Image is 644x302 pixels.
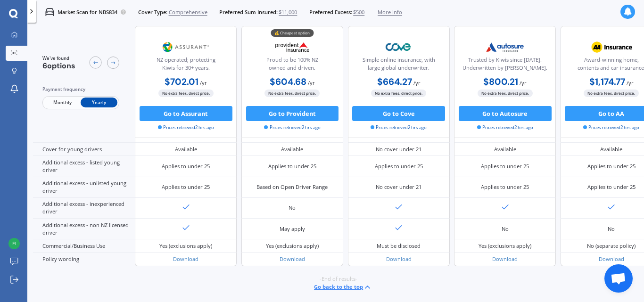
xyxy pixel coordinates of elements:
img: Provident.png [267,38,317,57]
div: Yes (exclusions apply) [266,242,319,250]
a: Download [173,255,198,262]
img: Assurant.png [161,38,211,57]
div: No cover under 21 [376,183,421,191]
p: Market Scan for NBS834 [58,8,117,16]
div: May apply [280,225,305,233]
div: No [289,204,296,212]
div: Applies to under 25 [268,163,316,170]
span: Cover Type: [138,8,167,16]
span: No extra fees, direct price. [584,90,639,97]
div: Additional excess - listed young driver [33,156,135,177]
span: Prices retrieved 2 hrs ago [371,124,427,131]
b: $702.01 [165,76,198,88]
div: Applies to under 25 [481,183,529,191]
button: Go to Cove [352,106,445,121]
div: No (separate policy) [587,242,636,250]
span: Prices retrieved 2 hrs ago [477,124,533,131]
img: Autosure.webp [480,38,530,57]
div: NZ operated; protecting Kiwis for 30+ years. [141,56,230,75]
img: AA.webp [586,38,636,57]
span: No extra fees, direct price. [478,90,533,97]
div: Available [175,146,197,153]
span: Comprehensive [169,8,207,16]
div: Payment frequency [42,86,119,93]
b: $664.27 [377,76,412,88]
div: Commercial/Business Use [33,239,135,253]
span: No extra fees, direct price. [371,90,426,97]
div: Applies to under 25 [162,163,210,170]
a: Download [386,255,412,262]
div: Additional excess - inexperienced driver [33,198,135,219]
span: Yearly [81,98,117,108]
button: Go to Provident [246,106,339,121]
span: We've found [42,55,75,62]
span: $11,000 [279,8,297,16]
span: / yr [308,79,315,86]
div: Applies to under 25 [375,163,423,170]
button: Go to Assurant [140,106,232,121]
span: -End of results- [320,275,357,283]
div: Proud to be 100% NZ owned and driven. [248,56,337,75]
div: Yes (exclusions apply) [479,242,531,250]
div: 💰 Cheapest option [271,30,314,37]
div: Applies to under 25 [481,163,529,170]
div: No [502,225,509,233]
span: More info [378,8,402,16]
span: Monthly [44,98,81,108]
div: Applies to under 25 [587,183,636,191]
span: / yr [520,79,527,86]
div: Yes (exclusions apply) [159,242,212,250]
span: / yr [627,79,634,86]
span: No extra fees, direct price. [264,90,320,97]
div: Additional excess - non NZ licensed driver [33,219,135,239]
img: Cove.webp [374,38,424,57]
b: $800.21 [483,76,518,88]
a: Download [599,255,624,262]
a: Download [492,255,518,262]
b: $604.68 [270,76,306,88]
a: Open chat [604,264,633,293]
span: No extra fees, direct price. [158,90,214,97]
div: No cover under 21 [376,146,421,153]
div: Additional excess - unlisted young driver [33,177,135,198]
span: Preferred Sum Insured: [219,8,278,16]
img: d9aeed9f2021be23a4bf1e4a38d0ee48 [8,238,20,249]
span: 6 options [42,61,75,71]
div: Cover for young drivers [33,143,135,156]
div: Available [281,146,303,153]
div: Policy wording [33,253,135,266]
span: / yr [200,79,207,86]
div: Simple online insurance, with large global underwriter. [354,56,443,75]
button: Go back to the top [314,283,372,292]
div: Trusted by Kiwis since [DATE]. Underwritten by [PERSON_NAME]. [461,56,549,75]
b: $1,174.77 [589,76,625,88]
span: $500 [353,8,364,16]
div: Based on Open Driver Range [256,183,328,191]
img: car.f15378c7a67c060ca3f3.svg [45,8,54,16]
span: Prices retrieved 2 hrs ago [264,124,320,131]
div: No [608,225,615,233]
div: Available [600,146,622,153]
span: Prices retrieved 2 hrs ago [583,124,639,131]
div: Must be disclosed [377,242,421,250]
div: Applies to under 25 [587,163,636,170]
span: / yr [413,79,421,86]
span: Prices retrieved 2 hrs ago [158,124,214,131]
span: Preferred Excess: [309,8,352,16]
div: Available [494,146,516,153]
div: Applies to under 25 [162,183,210,191]
button: Go to Autosure [459,106,552,121]
a: Download [280,255,305,262]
